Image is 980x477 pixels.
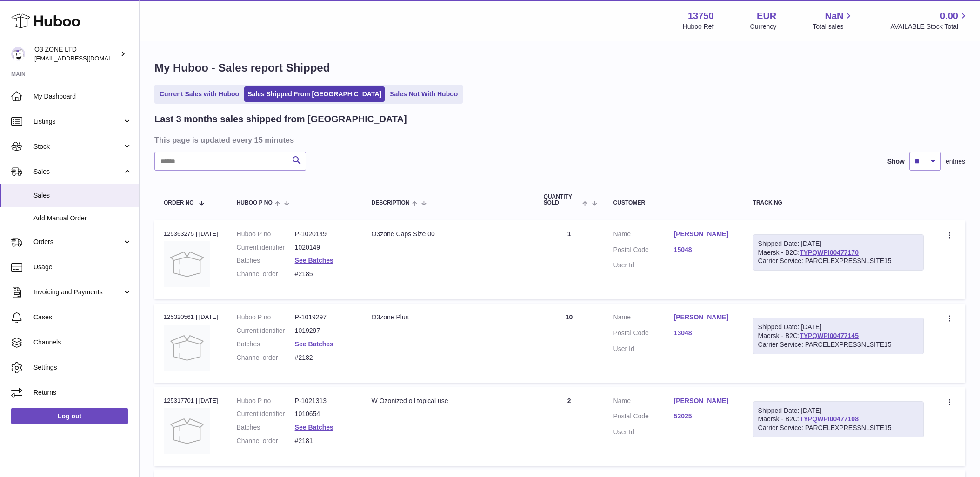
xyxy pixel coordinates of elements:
[613,313,674,324] dt: Name
[534,304,604,382] td: 10
[164,200,194,206] span: Order No
[33,167,122,176] span: Sales
[813,10,854,31] a: NaN Total sales
[295,243,353,252] dd: 1020149
[164,325,210,371] img: no-photo-large.jpg
[544,194,580,206] span: Quantity Sold
[295,410,353,418] dd: 1010654
[237,200,273,206] span: Huboo P no
[33,142,122,151] span: Stock
[237,270,295,278] dt: Channel order
[33,338,132,347] span: Channels
[372,230,525,238] div: O3zone Caps Size 00
[237,353,295,362] dt: Channel order
[237,243,295,252] dt: Current identifier
[613,344,674,353] dt: User Id
[237,423,295,432] dt: Batches
[295,257,333,264] a: See Batches
[33,288,122,297] span: Invoicing and Payments
[800,249,859,256] a: TYPQWPI00477170
[758,406,919,415] div: Shipped Date: [DATE]
[237,313,295,322] dt: Huboo P no
[33,214,132,223] span: Add Manual Order
[237,256,295,265] dt: Batches
[237,397,295,405] dt: Huboo P no
[750,22,777,31] div: Currency
[613,245,674,257] dt: Postal Code
[753,200,924,206] div: Tracking
[372,397,525,405] div: W Ozonized oil topical use
[613,412,674,423] dt: Postal Code
[613,230,674,241] dt: Name
[825,10,843,22] span: NaN
[295,230,353,238] dd: P-1020149
[758,323,919,331] div: Shipped Date: [DATE]
[164,230,218,238] div: 125363275 | [DATE]
[674,329,734,338] a: 13048
[758,239,919,248] div: Shipped Date: [DATE]
[33,263,132,272] span: Usage
[753,234,924,271] div: Maersk - B2C:
[613,397,674,408] dt: Name
[890,22,969,31] span: AVAILABLE Stock Total
[295,340,333,348] a: See Batches
[33,238,122,246] span: Orders
[11,47,25,61] img: hello@o3zoneltd.co.uk
[758,424,919,432] div: Carrier Service: PARCELEXPRESSNLSITE15
[387,86,461,102] a: Sales Not With Huboo
[33,191,132,200] span: Sales
[295,397,353,405] dd: P-1021313
[534,387,604,466] td: 2
[295,424,333,431] a: See Batches
[674,230,734,238] a: [PERSON_NAME]
[156,86,242,102] a: Current Sales with Huboo
[613,200,734,206] div: Customer
[295,326,353,335] dd: 1019297
[813,22,854,31] span: Total sales
[800,415,859,423] a: TYPQWPI00477108
[11,408,128,424] a: Log out
[372,313,525,322] div: O3zone Plus
[164,241,210,287] img: no-photo-large.jpg
[613,428,674,437] dt: User Id
[154,113,407,126] h2: Last 3 months sales shipped from [GEOGRAPHIC_DATA]
[372,200,410,206] span: Description
[295,437,353,445] dd: #2181
[164,313,218,321] div: 125320561 | [DATE]
[758,257,919,265] div: Carrier Service: PARCELEXPRESSNLSITE15
[33,117,122,126] span: Listings
[33,388,132,397] span: Returns
[33,92,132,101] span: My Dashboard
[237,230,295,238] dt: Huboo P no
[164,397,218,405] div: 125317701 | [DATE]
[34,54,137,62] span: [EMAIL_ADDRESS][DOMAIN_NAME]
[295,313,353,322] dd: P-1019297
[237,326,295,335] dt: Current identifier
[688,10,714,22] strong: 13750
[683,22,714,31] div: Huboo Ref
[674,397,734,405] a: [PERSON_NAME]
[295,270,353,278] dd: #2185
[534,220,604,299] td: 1
[674,245,734,254] a: 15048
[674,313,734,322] a: [PERSON_NAME]
[757,10,776,22] strong: EUR
[753,318,924,354] div: Maersk - B2C:
[887,157,905,166] label: Show
[237,340,295,349] dt: Batches
[940,10,958,22] span: 0.00
[295,353,353,362] dd: #2182
[753,401,924,438] div: Maersk - B2C:
[244,86,385,102] a: Sales Shipped From [GEOGRAPHIC_DATA]
[758,340,919,349] div: Carrier Service: PARCELEXPRESSNLSITE15
[800,332,859,339] a: TYPQWPI00477145
[237,410,295,418] dt: Current identifier
[946,157,965,166] span: entries
[33,313,132,322] span: Cases
[613,261,674,270] dt: User Id
[154,135,963,145] h3: This page is updated every 15 minutes
[237,437,295,445] dt: Channel order
[890,10,969,31] a: 0.00 AVAILABLE Stock Total
[164,408,210,454] img: no-photo-large.jpg
[33,363,132,372] span: Settings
